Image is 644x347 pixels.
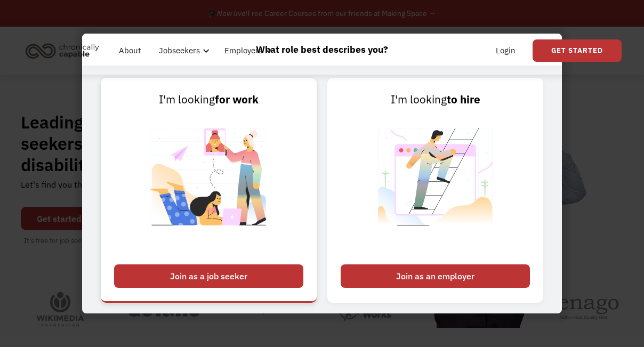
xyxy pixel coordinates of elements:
[218,34,275,68] div: Employers
[489,34,522,68] a: Login
[114,264,303,288] div: Join as a job seeker
[224,44,262,57] div: Employers
[22,39,102,62] img: Chronically Capable logo
[114,91,303,108] div: I'm looking
[159,44,200,57] div: Jobseekers
[327,78,543,303] a: I'm lookingto hireJoin as an employer
[152,34,213,68] div: Jobseekers
[341,264,530,288] div: Join as an employer
[447,92,480,107] strong: to hire
[22,39,107,62] a: home
[215,92,259,107] strong: for work
[101,78,317,303] a: I'm lookingfor workJoin as a job seeker
[142,108,275,259] img: Chronically Capable Personalized Job Matching
[341,91,530,108] div: I'm looking
[112,34,147,68] a: About
[533,39,622,62] a: Get Started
